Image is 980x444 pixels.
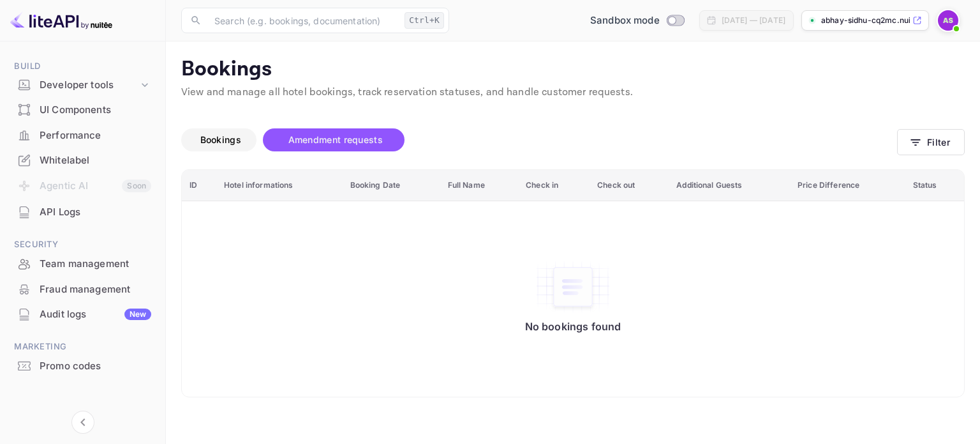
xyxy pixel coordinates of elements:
[40,282,151,297] div: Fraud management
[216,170,342,201] th: Hotel informations
[40,359,151,374] div: Promo codes
[8,277,158,301] a: Fraud management
[535,260,611,314] img: No bookings found
[8,252,158,275] a: Team management
[405,12,444,29] div: Ctrl+K
[518,170,590,201] th: Check in
[8,98,158,121] a: UI Components
[182,170,216,201] th: ID
[124,309,151,320] div: New
[343,170,440,201] th: Booking Date
[8,74,158,96] div: Developer tools
[8,302,158,327] div: Audit logsNew
[585,13,689,28] div: Switch to Production mode
[8,238,158,252] span: Security
[905,170,964,201] th: Status
[669,170,790,201] th: Additional Guests
[40,103,151,118] div: UI Components
[40,153,151,168] div: Whitelabel
[8,123,158,147] a: Performance
[440,170,519,201] th: Full Name
[897,129,965,155] button: Filter
[8,148,158,172] a: Whitelabel
[722,15,785,26] div: [DATE] — [DATE]
[8,200,158,225] div: API Logs
[40,205,151,220] div: API Logs
[10,10,112,31] img: LiteAPI logo
[525,320,621,333] p: No bookings found
[8,277,158,302] div: Fraud management
[590,13,660,28] span: Sandbox mode
[938,10,958,31] img: Abhay Sidhu
[8,200,158,224] a: API Logs
[790,170,905,201] th: Price Difference
[71,411,94,434] button: Collapse navigation
[40,78,138,93] div: Developer tools
[207,8,399,33] input: Search (e.g. bookings, documentation)
[8,148,158,173] div: Whitelabel
[181,85,965,100] p: View and manage all hotel bookings, track reservation statuses, and handle customer requests.
[8,123,158,148] div: Performance
[8,340,158,354] span: Marketing
[8,354,158,379] div: Promo codes
[200,134,241,145] span: Bookings
[8,302,158,326] a: Audit logsNew
[8,59,158,73] span: Build
[182,170,964,397] table: booking table
[181,57,965,82] p: Bookings
[8,98,158,123] div: UI Components
[590,170,669,201] th: Check out
[40,307,151,322] div: Audit logs
[288,134,383,145] span: Amendment requests
[821,15,910,26] p: abhay-sidhu-cq2mc.nuit...
[181,128,897,151] div: account-settings tabs
[8,252,158,277] div: Team management
[40,128,151,143] div: Performance
[8,354,158,378] a: Promo codes
[40,257,151,272] div: Team management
